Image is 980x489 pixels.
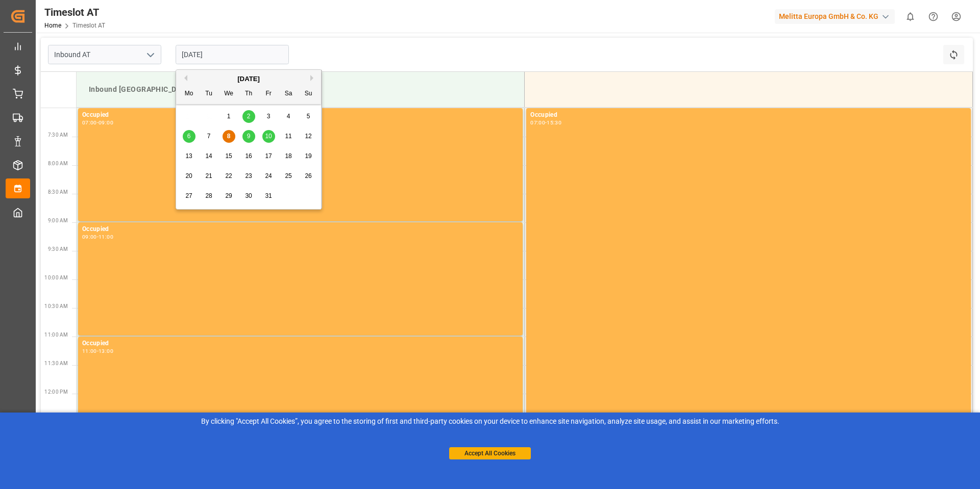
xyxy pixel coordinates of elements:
[185,152,192,160] span: 13
[245,172,252,179] span: 23
[176,45,289,64] input: DD.MM.YYYY
[227,133,231,140] span: 8
[82,339,519,349] div: Occupied
[305,152,311,160] span: 19
[48,189,68,195] span: 8:30 AM
[183,170,195,183] div: Choose Monday, October 20th, 2025
[282,88,295,100] div: Sa
[242,130,255,143] div: Choose Thursday, October 9th, 2025
[142,47,158,63] button: open menu
[205,152,212,160] span: 14
[183,190,195,202] div: Choose Monday, October 27th, 2025
[262,110,275,123] div: Choose Friday, October 3rd, 2025
[242,88,255,100] div: Th
[449,447,531,459] button: Accept All Cookies
[99,120,113,125] div: 09:00
[262,150,275,163] div: Choose Friday, October 17th, 2025
[85,80,516,99] div: Inbound [GEOGRAPHIC_DATA]
[899,5,922,28] button: show 0 new notifications
[225,192,232,199] span: 29
[282,150,295,163] div: Choose Saturday, October 18th, 2025
[302,88,315,100] div: Su
[223,110,235,123] div: Choose Wednesday, October 1st, 2025
[265,152,272,160] span: 17
[183,130,195,143] div: Choose Monday, October 6th, 2025
[282,130,295,143] div: Choose Saturday, October 11th, 2025
[285,133,291,140] span: 11
[82,224,519,235] div: Occupied
[97,349,99,353] div: -
[247,133,251,140] span: 9
[775,9,895,24] div: Melitta Europa GmbH & Co. KG
[262,88,275,100] div: Fr
[205,192,212,199] span: 28
[530,120,545,125] div: 07:00
[207,133,211,140] span: 7
[223,170,235,183] div: Choose Wednesday, October 22nd, 2025
[285,152,291,160] span: 18
[247,113,251,120] span: 2
[302,130,315,143] div: Choose Sunday, October 12th, 2025
[242,170,255,183] div: Choose Thursday, October 23rd, 2025
[245,152,252,160] span: 16
[48,218,68,223] span: 9:00 AM
[545,120,547,125] div: -
[82,120,97,125] div: 07:00
[223,190,235,202] div: Choose Wednesday, October 29th, 2025
[223,130,235,143] div: Choose Wednesday, October 8th, 2025
[203,190,215,202] div: Choose Tuesday, October 28th, 2025
[82,235,97,239] div: 09:00
[97,235,99,239] div: -
[282,170,295,183] div: Choose Saturday, October 25th, 2025
[44,389,68,395] span: 12:00 PM
[176,74,321,84] div: [DATE]
[262,190,275,202] div: Choose Friday, October 31st, 2025
[242,150,255,163] div: Choose Thursday, October 16th, 2025
[82,349,97,353] div: 11:00
[187,133,191,140] span: 6
[307,113,310,120] span: 5
[44,303,68,309] span: 10:30 AM
[267,113,271,120] span: 3
[48,246,68,252] span: 9:30 AM
[223,88,235,100] div: We
[242,190,255,202] div: Choose Thursday, October 30th, 2025
[310,75,316,81] button: Next Month
[183,88,195,100] div: Mo
[302,170,315,183] div: Choose Sunday, October 26th, 2025
[285,172,291,179] span: 25
[44,332,68,338] span: 11:00 AM
[203,170,215,183] div: Choose Tuesday, October 21st, 2025
[287,113,290,120] span: 4
[282,110,295,123] div: Choose Saturday, October 4th, 2025
[44,22,61,29] a: Home
[302,150,315,163] div: Choose Sunday, October 19th, 2025
[7,416,973,427] div: By clicking "Accept All Cookies”, you agree to the storing of first and third-party cookies on yo...
[262,170,275,183] div: Choose Friday, October 24th, 2025
[181,75,187,81] button: Previous Month
[185,172,192,179] span: 20
[97,120,99,125] div: -
[185,192,192,199] span: 27
[265,172,272,179] span: 24
[547,120,561,125] div: 15:30
[305,172,311,179] span: 26
[99,235,113,239] div: 11:00
[225,172,232,179] span: 22
[48,132,68,138] span: 7:30 AM
[530,110,967,120] div: Occupied
[44,5,105,20] div: Timeslot AT
[203,130,215,143] div: Choose Tuesday, October 7th, 2025
[48,45,161,64] input: Type to search/select
[305,133,311,140] span: 12
[82,110,519,120] div: Occupied
[44,275,68,280] span: 10:00 AM
[227,113,231,120] span: 1
[183,150,195,163] div: Choose Monday, October 13th, 2025
[44,361,68,366] span: 11:30 AM
[179,107,318,206] div: month 2025-10
[265,133,272,140] span: 10
[245,192,252,199] span: 30
[242,110,255,123] div: Choose Thursday, October 2nd, 2025
[225,152,232,160] span: 15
